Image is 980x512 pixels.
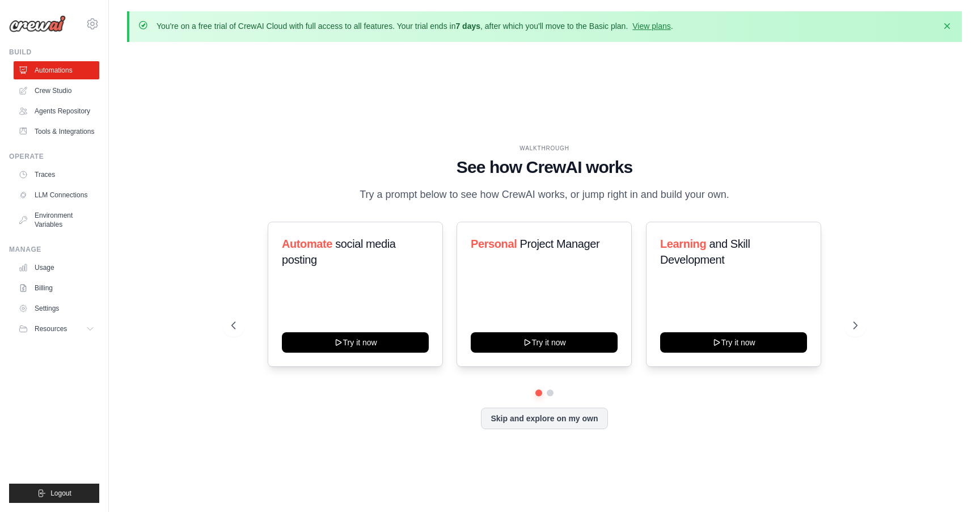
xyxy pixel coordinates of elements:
[231,144,857,153] div: WALKTHROUGH
[282,238,332,250] span: Automate
[14,186,99,204] a: LLM Connections
[471,332,618,353] button: Try it now
[231,157,857,177] h1: See how CrewAI works
[157,20,673,32] p: You're on a free trial of CrewAI Cloud with full access to all features. Your trial ends in , aft...
[14,299,99,318] a: Settings
[35,324,67,333] span: Resources
[354,187,735,203] p: Try a prompt below to see how CrewAI works, or jump right in and build your own.
[9,484,99,503] button: Logout
[282,238,396,266] span: social media posting
[14,259,99,277] a: Usage
[632,22,670,31] a: View plans
[14,206,99,234] a: Environment Variables
[520,238,600,250] span: Project Manager
[660,238,750,266] span: and Skill Development
[9,152,99,161] div: Operate
[14,61,99,79] a: Automations
[282,332,429,353] button: Try it now
[50,489,71,498] span: Logout
[660,332,807,353] button: Try it now
[14,279,99,297] a: Billing
[14,320,99,338] button: Resources
[660,238,706,250] span: Learning
[9,48,99,57] div: Build
[14,166,99,184] a: Traces
[14,102,99,120] a: Agents Repository
[9,15,66,32] img: Logo
[9,245,99,254] div: Manage
[471,238,517,250] span: Personal
[481,408,607,429] button: Skip and explore on my own
[14,82,99,100] a: Crew Studio
[14,122,99,141] a: Tools & Integrations
[455,22,480,31] strong: 7 days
